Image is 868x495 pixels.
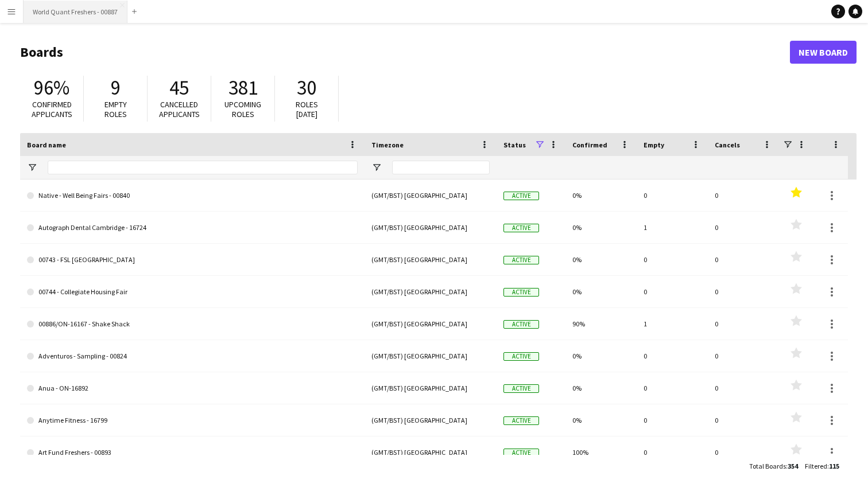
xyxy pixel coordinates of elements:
span: Roles [DATE] [296,99,318,119]
div: 0% [565,276,637,307]
span: Empty roles [104,99,127,119]
div: (GMT/BST) [GEOGRAPHIC_DATA] [365,212,497,243]
span: 381 [228,75,258,100]
div: (GMT/BST) [GEOGRAPHIC_DATA] [365,404,497,436]
div: 0% [565,404,637,436]
input: Board name Filter Input [48,161,358,174]
div: 0 [637,436,708,468]
span: Active [503,224,539,232]
span: Active [503,192,539,200]
span: Filtered [805,462,827,470]
div: : [805,455,839,477]
div: 0% [565,180,637,211]
a: 00886/ON-16167 - Shake Shack [27,308,358,340]
div: 0 [637,276,708,307]
span: Timezone [371,141,404,149]
span: Active [503,320,539,329]
a: Adventuros - Sampling - 00824 [27,340,358,372]
div: : [749,455,798,477]
a: Autograph Dental Cambridge - 16724 [27,212,358,244]
span: 9 [111,75,121,100]
div: (GMT/BST) [GEOGRAPHIC_DATA] [365,180,497,211]
div: 0% [565,244,637,275]
div: 0% [565,212,637,243]
a: Native - Well Being Fairs - 00840 [27,180,358,212]
div: (GMT/BST) [GEOGRAPHIC_DATA] [365,244,497,275]
span: Upcoming roles [224,99,261,119]
span: Empty [644,141,664,149]
div: 1 [637,308,708,340]
span: Confirmed [572,141,607,149]
span: Active [503,416,539,425]
span: 115 [829,462,839,470]
a: Anua - ON-16892 [27,372,358,404]
a: Anytime Fitness - 16799 [27,404,358,436]
span: Cancels [715,141,740,149]
span: 45 [169,75,189,100]
div: 0 [708,372,779,404]
span: Active [503,449,539,457]
div: 0 [637,244,708,275]
div: 90% [565,308,637,340]
div: 0 [637,404,708,436]
div: 1 [637,212,708,243]
span: Cancelled applicants [159,99,200,119]
button: Open Filter Menu [27,162,37,173]
h1: Boards [20,44,790,61]
div: 0 [637,180,708,211]
div: 0 [708,308,779,340]
div: 0 [708,340,779,372]
div: (GMT/BST) [GEOGRAPHIC_DATA] [365,308,497,340]
button: Open Filter Menu [371,162,382,173]
div: (GMT/BST) [GEOGRAPHIC_DATA] [365,340,497,372]
button: World Quant Freshers - 00887 [24,1,127,23]
div: 0 [637,340,708,372]
a: Art Fund Freshers - 00893 [27,436,358,469]
span: 96% [34,75,69,100]
span: Board name [27,141,66,149]
div: 0 [708,180,779,211]
a: New Board [790,41,857,64]
div: 0 [708,276,779,307]
input: Timezone Filter Input [392,161,490,174]
div: (GMT/BST) [GEOGRAPHIC_DATA] [365,276,497,307]
span: Status [503,141,526,149]
div: 0 [708,244,779,275]
span: Total Boards [749,462,786,470]
span: Confirmed applicants [32,99,72,119]
div: 0% [565,372,637,404]
span: 30 [297,75,316,100]
div: 0% [565,340,637,372]
span: Active [503,288,539,297]
div: 0 [708,404,779,436]
div: (GMT/BST) [GEOGRAPHIC_DATA] [365,372,497,404]
span: Active [503,256,539,264]
div: 0 [637,372,708,404]
a: 00743 - FSL [GEOGRAPHIC_DATA] [27,244,358,276]
div: 0 [708,436,779,468]
span: 354 [788,462,798,470]
div: 0 [708,212,779,243]
div: (GMT/BST) [GEOGRAPHIC_DATA] [365,436,497,468]
div: 100% [565,436,637,468]
span: Active [503,352,539,361]
span: Active [503,384,539,393]
a: 00744 - Collegiate Housing Fair [27,276,358,308]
